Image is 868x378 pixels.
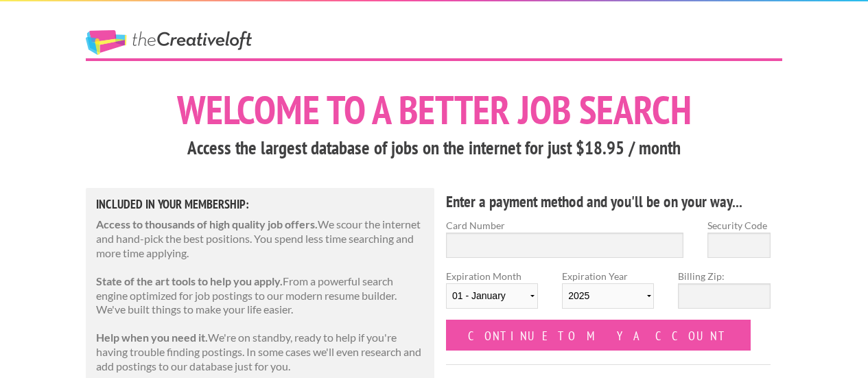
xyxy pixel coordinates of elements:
[446,283,538,309] select: Expiration Month
[86,90,782,130] h1: Welcome to a better job search
[96,274,283,287] strong: State of the art tools to help you apply.
[96,331,208,344] strong: Help when you need it.
[96,217,424,260] p: We scour the internet and hand-pick the best positions. You spend less time searching and more ti...
[86,30,252,55] a: The Creative Loft
[96,331,424,373] p: We're on standby, ready to help if you're having trouble finding postings. In some cases we'll ev...
[446,218,683,233] label: Card Number
[86,135,782,161] h3: Access the largest database of jobs on the internet for just $18.95 / month
[446,320,751,351] input: Continue to my account
[96,198,424,211] h5: Included in Your Membership:
[96,274,424,317] p: From a powerful search engine optimized for job postings to our modern resume builder. We've buil...
[562,269,654,320] label: Expiration Year
[678,269,770,283] label: Billing Zip:
[707,218,771,233] label: Security Code
[562,283,654,309] select: Expiration Year
[96,217,318,231] strong: Access to thousands of high quality job offers.
[446,191,771,213] h4: Enter a payment method and you'll be on your way...
[446,269,538,320] label: Expiration Month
